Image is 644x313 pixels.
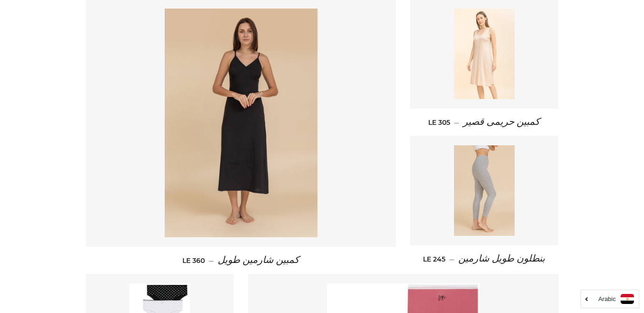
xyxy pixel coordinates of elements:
[458,253,545,264] span: بنطلون طويل شارمين
[463,117,540,127] span: كمبين حريمى قصير
[586,294,634,304] a: Arabic
[218,255,299,265] span: كمبين شارمين طويل
[410,245,558,273] a: بنطلون طويل شارمين — LE 245
[410,109,558,136] a: كمبين حريمى قصير — LE 305
[428,118,450,127] span: LE 305
[209,256,214,265] span: —
[454,118,459,127] span: —
[598,296,616,302] i: Arabic
[86,247,396,274] a: كمبين شارمين طويل — LE 360
[182,256,205,265] span: LE 360
[449,255,454,263] span: —
[423,255,445,263] span: LE 245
